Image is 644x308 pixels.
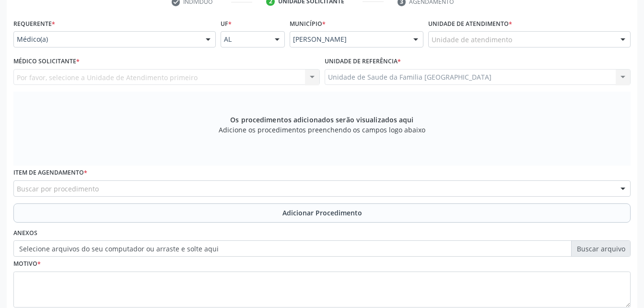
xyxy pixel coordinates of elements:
[325,54,401,69] label: Unidade de referência
[219,125,425,135] span: Adicione os procedimentos preenchendo os campos logo abaixo
[293,35,403,44] span: [PERSON_NAME]
[230,115,413,125] span: Os procedimentos adicionados serão visualizados aqui
[13,203,631,223] button: Adicionar Procedimento
[17,35,196,44] span: Médico(a)
[13,257,41,272] label: Motivo
[432,35,512,45] span: Unidade de atendimento
[282,208,362,218] span: Adicionar Procedimento
[428,16,512,31] label: Unidade de atendimento
[224,35,265,44] span: AL
[290,16,326,31] label: Município
[13,166,87,180] label: Item de agendamento
[13,16,55,31] label: Requerente
[17,184,99,194] span: Buscar por procedimento
[13,54,80,69] label: Médico Solicitante
[13,226,37,241] label: Anexos
[221,16,232,31] label: UF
